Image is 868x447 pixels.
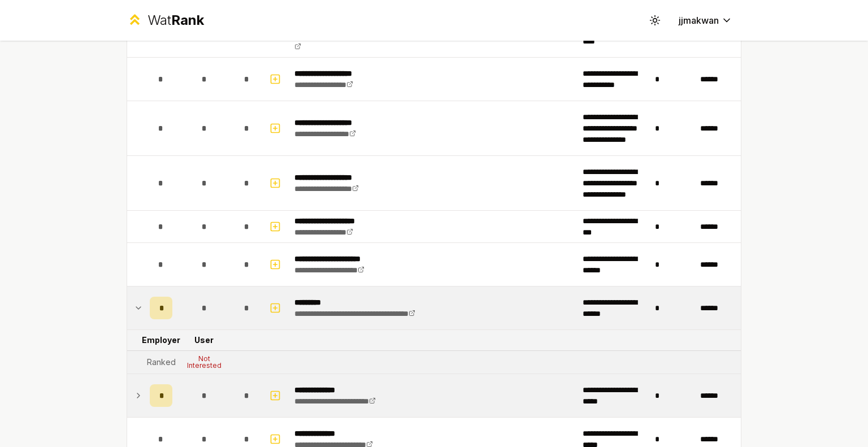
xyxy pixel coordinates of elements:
[145,330,177,350] td: Employer
[147,357,176,368] div: Ranked
[147,11,204,29] div: Wat
[679,14,719,27] span: jjmakwan
[127,11,204,29] a: WatRank
[670,10,741,31] button: jjmakwan
[177,330,231,350] td: User
[171,12,204,28] span: Rank
[181,355,227,369] div: Not Interested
